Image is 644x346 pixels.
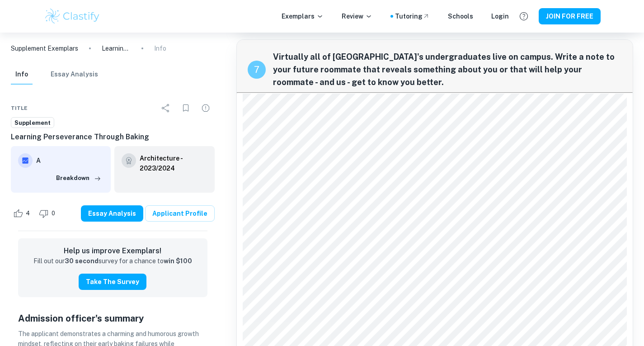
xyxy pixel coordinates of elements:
button: JOIN FOR FREE [539,8,601,24]
span: Title [11,104,28,112]
button: Info [11,65,33,85]
a: Tutoring [395,11,430,21]
div: Like [11,206,35,221]
h6: Learning Perseverance Through Baking [11,132,215,142]
button: Essay Analysis [51,65,98,85]
span: 4 [21,209,35,218]
p: Learning Perseverance Through Baking [102,43,131,53]
h5: Admission officer's summary [18,312,207,325]
span: 0 [47,209,60,218]
span: Virtually all of [GEOGRAPHIC_DATA]'s undergraduates live on campus. Write a note to your future r... [273,51,622,89]
a: Architecture - 2023/2024 [140,153,207,173]
a: Applicant Profile [145,205,215,222]
p: Info [154,43,166,53]
a: Login [491,11,509,21]
strong: 30 second [65,257,99,265]
h6: Help us improve Exemplars! [25,246,200,256]
p: Fill out our survey for a chance to [33,256,192,266]
div: Dislike [37,206,60,221]
a: Supplement [11,117,54,128]
div: Share [157,99,175,117]
button: Breakdown [54,171,103,185]
a: Schools [448,11,473,21]
strong: win $100 [164,257,192,265]
img: Clastify logo [44,7,101,25]
a: Supplement Exemplars [11,43,78,53]
button: Take the Survey [79,274,146,290]
div: Bookmark [177,99,195,117]
div: Report issue [197,99,215,117]
p: Review [342,11,372,21]
div: recipe [248,61,266,79]
button: Help and Feedback [516,9,531,24]
span: Supplement [11,118,54,128]
p: Exemplars [282,11,324,21]
h6: A [36,156,103,166]
button: Essay Analysis [81,205,143,222]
